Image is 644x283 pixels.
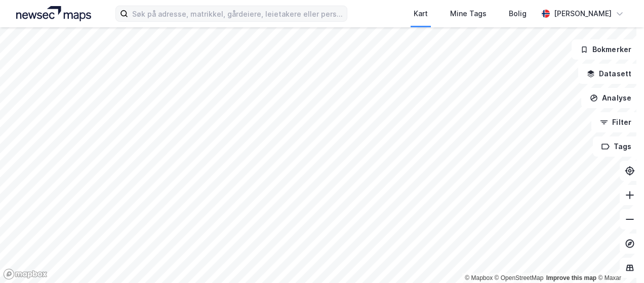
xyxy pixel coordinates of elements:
button: Filter [591,112,640,132]
button: Analyse [581,88,640,108]
a: Improve this map [546,274,596,281]
div: [PERSON_NAME] [554,8,612,20]
div: Bolig [509,8,527,20]
a: Mapbox [465,274,493,281]
button: Bokmerker [572,39,640,60]
a: Mapbox homepage [3,268,48,280]
input: Søk på adresse, matrikkel, gårdeiere, leietakere eller personer [128,6,346,21]
button: Datasett [578,64,640,84]
div: Kontrollprogram for chat [593,234,644,283]
img: logo.a4113a55bc3d86da70a041830d287a7e.svg [16,6,91,21]
a: OpenStreetMap [495,274,544,281]
div: Kart [414,8,428,20]
button: Tags [593,136,640,157]
iframe: Chat Widget [593,234,644,283]
div: Mine Tags [450,8,487,20]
